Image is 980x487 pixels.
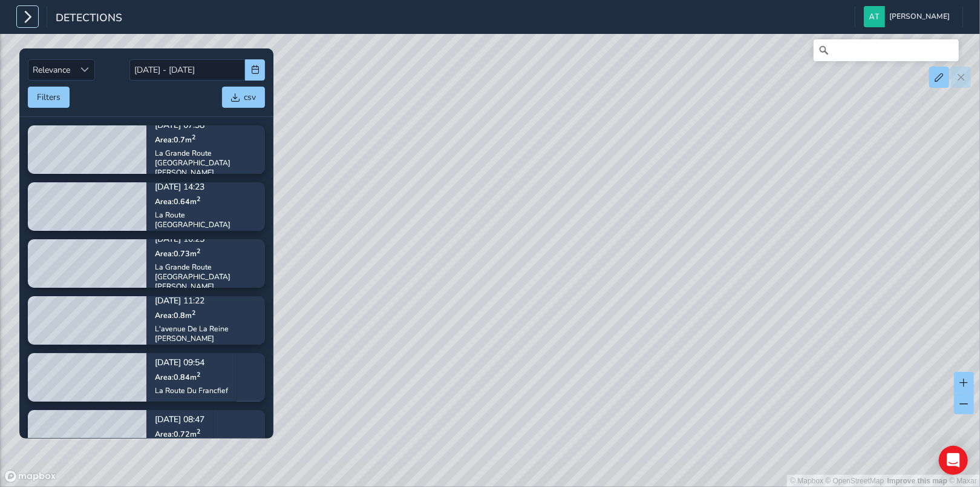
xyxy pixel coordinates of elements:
[155,122,256,130] p: [DATE] 07:38
[889,6,950,27] span: [PERSON_NAME]
[74,60,94,80] div: Sort by Date
[155,148,256,177] div: La Grande Route [GEOGRAPHIC_DATA][PERSON_NAME]
[814,39,959,61] input: Search
[155,429,200,439] span: Area: 0.72 m
[56,10,122,27] span: Detections
[155,324,256,343] div: L'avenue De La Reine [PERSON_NAME]
[155,262,256,291] div: La Grande Route [GEOGRAPHIC_DATA][PERSON_NAME]
[244,91,256,103] span: csv
[197,370,200,379] sup: 2
[197,194,200,204] sup: 2
[155,248,200,259] span: Area: 0.73 m
[155,416,204,425] p: [DATE] 08:47
[155,386,228,396] div: La Route Du Francfief
[864,6,954,27] button: [PERSON_NAME]
[197,247,200,256] sup: 2
[939,446,968,475] div: Open Intercom Messenger
[864,6,885,27] img: diamond-layout
[155,310,195,320] span: Area: 0.8 m
[28,60,74,80] span: Relevance
[155,372,200,382] span: Area: 0.84 m
[155,184,256,192] p: [DATE] 14:23
[28,87,70,108] button: Filters
[192,133,195,142] sup: 2
[155,297,256,306] p: [DATE] 11:22
[155,196,200,207] span: Area: 0.64 m
[155,210,256,230] div: La Route [GEOGRAPHIC_DATA]
[155,134,195,145] span: Area: 0.7 m
[155,236,256,244] p: [DATE] 10:25
[222,87,265,108] button: csv
[155,359,228,368] p: [DATE] 09:54
[197,427,200,436] sup: 2
[192,308,195,317] sup: 2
